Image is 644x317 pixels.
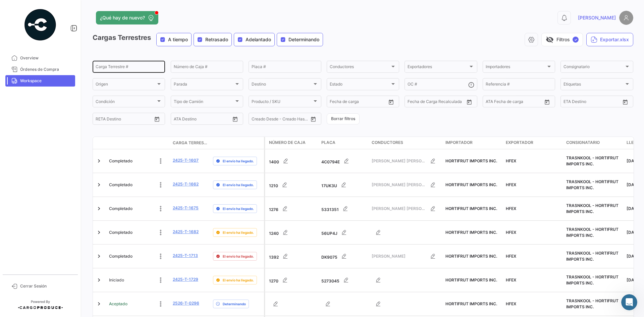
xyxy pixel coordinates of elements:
div: Cerrar [118,3,130,15]
span: Importador [445,140,473,146]
span: Exportadores [408,65,468,70]
button: Adelantado [234,33,274,46]
span: Número de Caja [269,140,306,146]
button: Enviar un mensaje… [115,217,126,228]
span: Conductores [330,65,390,70]
a: Expand/Collapse Row [96,181,102,188]
div: 56UP4J [321,226,366,239]
span: Completado [109,229,132,235]
input: Hasta [424,100,451,105]
span: ✓ [573,37,579,43]
div: Buen dia me [PERSON_NAME] de [PERSON_NAME] al operador [PERSON_NAME] [PERSON_NAME] porfavor :) [30,30,123,56]
span: Completado [109,206,132,212]
div: 5273045 [321,273,366,287]
div: Nuestro tiempo de respuesta habitual 🕒 [11,106,105,119]
input: Desde [563,100,576,105]
div: Operador agregado [11,185,57,192]
span: Estado [330,83,390,88]
button: Open calendar [152,114,162,124]
input: Creado Desde [252,117,276,122]
span: HFEX [506,230,516,235]
span: Producto / SKU [252,100,312,105]
div: 4C0794E [321,154,366,168]
button: Open calendar [308,114,318,124]
div: joined the conversation [37,130,106,136]
span: Destino [252,83,312,88]
a: 2526-T-0296 [173,300,199,306]
div: Operador agregadoAndrielle • Hace 3h [5,181,62,196]
button: A tiempo [157,33,191,46]
span: ¿Qué hay de nuevo? [100,14,145,21]
div: Buenos [PERSON_NAME], un gusto saludarte [11,148,105,161]
span: Iniciado [109,277,124,283]
a: Overview [5,52,75,64]
button: Open calendar [620,97,630,107]
button: ¿Qué hay de nuevo? [96,11,158,24]
span: HFEX [506,254,516,259]
span: Cerrar Sesión [20,283,72,289]
datatable-header-cell: Carga Terrestre # [170,137,210,149]
span: [PERSON_NAME] [PERSON_NAME] [372,158,426,164]
span: TRASNKOOL - HORTIFRUT IMPORTS INC. [566,274,619,285]
button: Start recording [43,220,48,225]
button: Open calendar [230,114,240,124]
input: ATA Hasta [199,117,226,122]
button: go back [4,3,17,15]
div: Andrielle dice… [5,129,129,144]
div: 1276 [269,202,316,215]
span: Consignatario [566,140,600,146]
span: El envío ha llegado. [223,277,254,283]
a: 2425-T-1607 [173,157,199,163]
div: Andrielle dice… [5,166,129,181]
div: Buen dia me [PERSON_NAME] de [PERSON_NAME] al operador [PERSON_NAME] [PERSON_NAME] porfavor :) [24,26,129,60]
h1: Operator [33,6,56,11]
span: Órdenes de Compra [20,66,72,72]
input: ATA Hasta [511,100,538,105]
span: Determinando [223,301,246,307]
input: Desde [96,117,108,122]
span: El envío ha llegado. [223,254,254,259]
div: Andrielle dice… [5,144,129,166]
img: placeholder-user.png [619,11,633,25]
span: Carga Terrestre # [173,140,208,146]
div: 1240 [269,226,316,239]
span: TRASNKOOL - HORTIFRUT IMPORTS INC. [566,251,619,262]
a: Expand/Collapse Row [96,229,102,236]
a: Expand/Collapse Row [96,205,102,212]
datatable-header-cell: Delay Status [210,140,264,146]
button: Exportar.xlsx [586,33,633,46]
button: Selector de emoji [10,220,16,225]
span: TRASNKOOL - HORTIFRUT IMPORTS INC. [566,298,619,309]
div: 17UK3U [321,178,366,192]
a: Órdenes de Compra [5,64,75,75]
button: Open calendar [464,97,474,107]
span: El envío ha llegado. [223,230,254,235]
datatable-header-cell: Consignatario [563,137,624,149]
a: 2425-T-1662 [173,181,199,187]
input: Hasta [580,100,607,105]
div: Si, claro [11,170,30,177]
button: visibility_offFiltros✓ [541,33,583,46]
h3: Cargas Terrestres [93,33,325,46]
div: Operator dice… [5,66,129,128]
a: Workspace [5,75,75,87]
div: Si, claro [5,166,35,181]
div: Andrielle dice… [5,181,129,208]
span: HORTIFRUT IMPORTS INC. [445,206,497,211]
button: Adjuntar un archivo [32,220,37,225]
input: ATA Desde [486,100,506,105]
div: Las respuestas te llegarán aquí y por correo electrónico:✉️[PERSON_NAME][EMAIL_ADDRESS][PERSON_NA... [5,66,110,123]
button: Determinando [277,33,323,46]
a: Expand/Collapse Row [96,253,102,260]
span: HORTIFRUT IMPORTS INC. [445,254,497,259]
a: Expand/Collapse Row [96,277,102,283]
datatable-header-cell: Exportador [503,137,563,149]
div: Andrielle • Hace 3h [11,197,51,201]
div: 1270 [269,273,316,287]
a: 2425-T-1682 [173,229,199,235]
button: Selector de gif [21,220,26,225]
img: Profile image for Operator [19,4,30,14]
span: HFEX [506,277,516,282]
span: Parada [174,83,234,88]
span: Importadores [486,65,546,70]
